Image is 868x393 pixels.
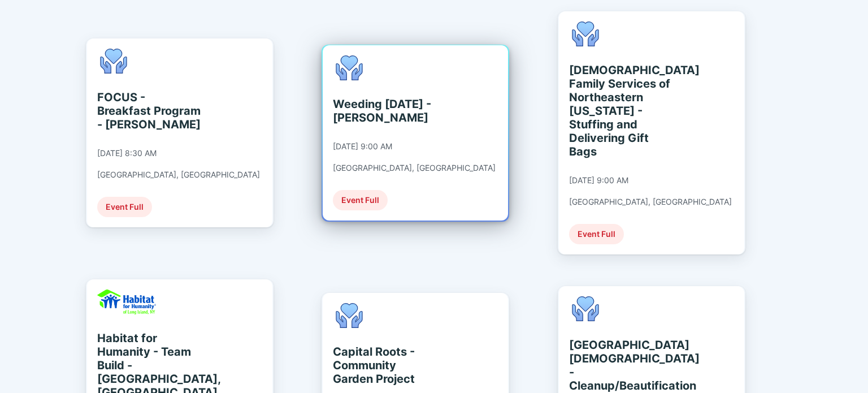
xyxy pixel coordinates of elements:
[97,148,157,158] div: [DATE] 8:30 AM
[333,141,392,152] div: [DATE] 9:00 AM
[97,197,152,217] div: Event Full
[333,163,496,173] div: [GEOGRAPHIC_DATA], [GEOGRAPHIC_DATA]
[569,338,672,392] div: [GEOGRAPHIC_DATA][DEMOGRAPHIC_DATA] - Cleanup/Beautification
[569,175,628,185] div: [DATE] 9:00 AM
[333,190,388,210] div: Event Full
[97,90,201,131] div: FOCUS - Breakfast Program - [PERSON_NAME]
[333,97,436,124] div: Weeding [DATE] - [PERSON_NAME]
[569,197,732,207] div: [GEOGRAPHIC_DATA], [GEOGRAPHIC_DATA]
[569,63,672,158] div: [DEMOGRAPHIC_DATA] Family Services of Northeastern [US_STATE] - Stuffing and Delivering Gift Bags
[97,170,260,180] div: [GEOGRAPHIC_DATA], [GEOGRAPHIC_DATA]
[333,345,436,386] div: Capital Roots - Community Garden Project
[569,224,624,244] div: Event Full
